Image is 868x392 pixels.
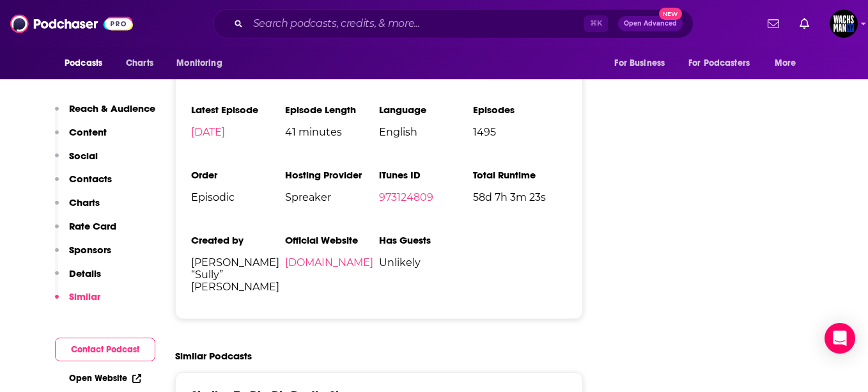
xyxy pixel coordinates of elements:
[55,290,100,314] button: Similar
[65,54,102,72] span: Podcasts
[285,104,379,116] h3: Episode Length
[69,102,155,114] p: Reach & Audience
[69,150,98,162] p: Social
[825,323,855,354] div: Open Intercom Messenger
[175,350,252,362] h2: Similar Podcasts
[55,150,98,173] button: Social
[766,51,812,75] button: open menu
[69,373,141,384] a: Open Website
[624,20,677,27] span: Open Advanced
[191,169,285,181] h3: Order
[191,256,285,293] span: [PERSON_NAME] “Sully” [PERSON_NAME]
[379,191,433,203] a: 973124809
[69,173,112,185] p: Contacts
[379,126,473,138] span: English
[775,54,796,72] span: More
[69,196,100,208] p: Charts
[830,10,858,38] span: Logged in as WachsmanNY
[55,244,111,267] button: Sponsors
[379,169,473,181] h3: iTunes ID
[69,126,107,138] p: Content
[584,15,608,32] span: ⌘ K
[10,12,133,36] img: Podchaser - Follow, Share and Rate Podcasts
[794,13,814,35] a: Show notifications dropdown
[659,8,682,20] span: New
[285,169,379,181] h3: Hosting Provider
[763,13,784,35] a: Show notifications dropdown
[126,54,153,72] span: Charts
[191,104,285,116] h3: Latest Episode
[379,234,473,246] h3: Has Guests
[191,191,285,203] span: Episodic
[605,51,681,75] button: open menu
[473,104,567,116] h3: Episodes
[285,126,379,138] span: 41 minutes
[69,290,100,302] p: Similar
[213,9,694,38] div: Search podcasts, credits, & more...
[56,51,119,75] button: open menu
[473,126,567,138] span: 1495
[69,267,101,279] p: Details
[285,191,379,203] span: Spreaker
[618,16,683,31] button: Open AdvancedNew
[55,102,155,126] button: Reach & Audience
[55,173,112,196] button: Contacts
[248,13,584,34] input: Search podcasts, credits, & more...
[167,51,238,75] button: open menu
[688,54,750,72] span: For Podcasters
[118,51,161,75] a: Charts
[69,244,111,256] p: Sponsors
[191,234,285,246] h3: Created by
[285,256,373,269] a: [DOMAIN_NAME]
[830,10,858,38] img: User Profile
[55,267,101,291] button: Details
[55,220,116,244] button: Rate Card
[285,234,379,246] h3: Official Website
[473,169,567,181] h3: Total Runtime
[191,126,225,138] a: [DATE]
[473,191,567,203] span: 58d 7h 3m 23s
[379,104,473,116] h3: Language
[55,126,107,150] button: Content
[379,256,473,269] span: Unlikely
[680,51,768,75] button: open menu
[176,54,222,72] span: Monitoring
[55,338,155,361] button: Contact Podcast
[69,220,116,232] p: Rate Card
[830,10,858,38] button: Show profile menu
[614,54,665,72] span: For Business
[55,196,100,220] button: Charts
